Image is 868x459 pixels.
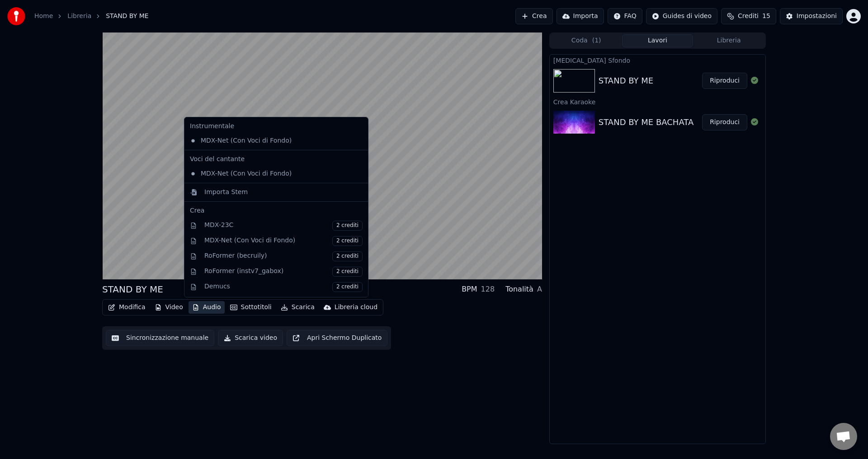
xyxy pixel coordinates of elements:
button: Lavori [622,34,693,47]
span: 2 crediti [332,251,363,261]
button: Apri Schermo Duplicato [287,330,387,346]
span: 2 crediti [332,236,363,246]
div: Crea Karaoke [550,96,765,107]
div: Crea [190,206,363,215]
button: Scarica [277,301,318,314]
span: ( 1 ) [592,36,601,45]
button: Coda [551,34,622,47]
button: Audio [189,301,225,314]
div: MDX-Net (Con Voci di Fondo) [186,167,353,181]
button: Sincronizzazione manuale [106,330,214,346]
div: BPM [462,284,477,295]
div: A [537,284,542,295]
a: Libreria [67,12,91,21]
span: 2 crediti [332,221,363,231]
span: Crediti [738,12,759,21]
button: Riproduci [702,73,747,89]
button: Modifica [104,301,149,314]
button: Riproduci [702,114,747,130]
div: STAND BY ME [102,283,163,296]
span: 2 crediti [332,282,363,292]
div: Voci del cantante [186,152,366,167]
div: 128 [481,284,495,295]
button: FAQ [608,8,642,24]
div: Libreria cloud [335,303,377,312]
div: MDX-Net (Con Voci di Fondo) [186,134,353,148]
span: 15 [762,12,770,21]
button: Impostazioni [780,8,843,24]
button: Guides di video [646,8,717,24]
button: Crea [515,8,552,24]
button: Importa [557,8,604,24]
div: MDX-23C [204,221,363,231]
div: RoFormer (instv7_gabox) [204,267,363,277]
a: Home [34,12,53,21]
div: Demucs [204,282,363,292]
button: Scarica video [218,330,283,346]
div: MDX-Net (Con Voci di Fondo) [204,236,363,246]
button: Video [151,301,187,314]
button: Libreria [693,34,764,47]
button: Crediti15 [721,8,776,24]
div: STAND BY ME [599,74,653,87]
nav: breadcrumb [34,12,149,21]
div: [MEDICAL_DATA] Sfondo [550,55,765,65]
div: Instrumentale [186,119,366,134]
div: Tonalità [505,284,533,295]
span: STAND BY ME [106,12,148,21]
div: RoFormer (becruily) [204,251,363,261]
button: Sottotitoli [226,301,275,314]
div: Impostazioni [797,12,837,21]
img: youka [7,7,25,25]
div: Importa Stem [204,188,248,197]
div: STAND BY ME BACHATA [599,116,693,129]
div: Aprire la chat [830,423,857,450]
span: 2 crediti [332,267,363,277]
